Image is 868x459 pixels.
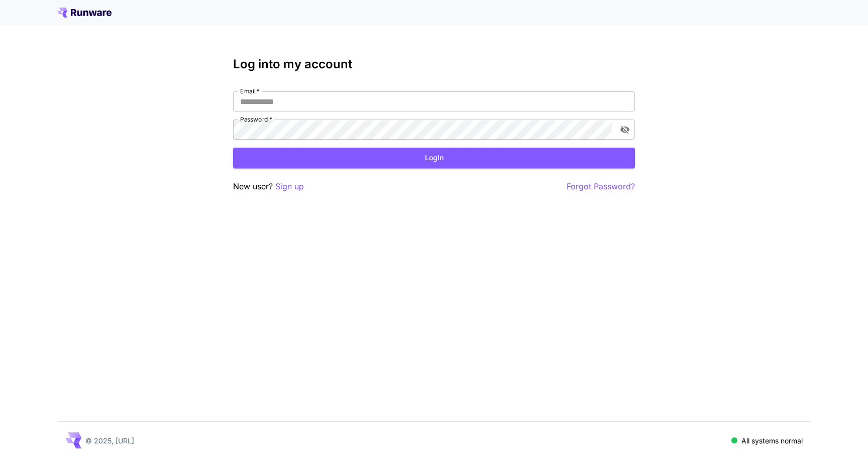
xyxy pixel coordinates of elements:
[85,435,134,446] p: © 2025, [URL]
[240,115,272,124] label: Password
[233,180,304,193] p: New user?
[233,57,635,71] h3: Log into my account
[233,148,635,168] button: Login
[275,180,304,193] button: Sign up
[567,180,635,193] button: Forgot Password?
[616,121,634,139] button: toggle password visibility
[741,435,803,446] p: All systems normal
[240,87,260,95] label: Email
